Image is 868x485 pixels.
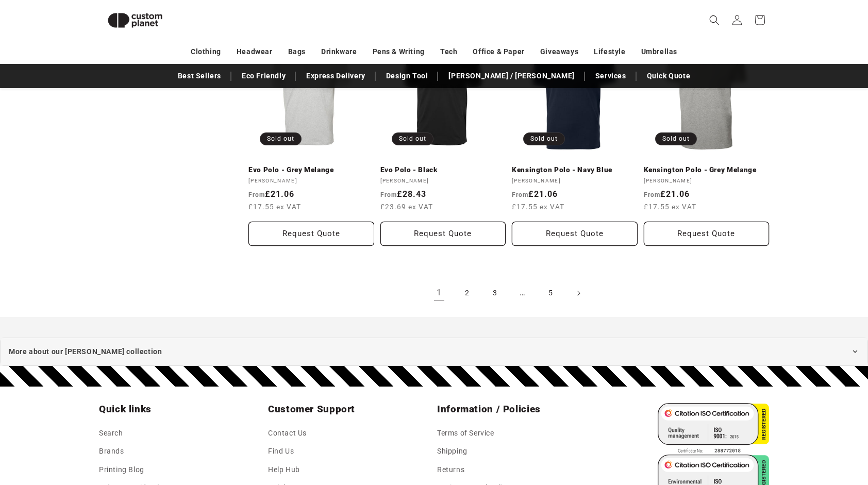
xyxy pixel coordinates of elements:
a: Quick Quote [642,67,696,85]
a: Best Sellers [173,67,226,85]
button: Request Quote [248,222,374,246]
a: Page 1 [428,282,450,305]
a: Clothing [191,43,221,61]
nav: Pagination [248,282,769,305]
h2: Quick links [99,403,262,415]
a: Giveaways [540,43,578,61]
a: Lifestyle [594,43,625,61]
a: Evo Polo - Grey Melange [248,165,374,175]
a: Evo Polo - Black [380,165,506,175]
a: Search [99,427,123,442]
a: Eco Friendly [237,67,291,85]
a: Page 3 [483,282,506,305]
a: Express Delivery [301,67,371,85]
a: Page 5 [539,282,562,305]
a: Bags [288,43,306,61]
a: Tech [440,43,457,61]
a: Kensington Polo - Grey Melange [644,165,770,175]
a: Umbrellas [641,43,677,61]
a: Design Tool [381,67,433,85]
a: Page 2 [456,282,478,305]
summary: Search [703,9,726,31]
a: Pens & Writing [373,43,425,61]
a: Printing Blog [99,461,144,479]
a: Services [590,67,631,85]
a: Returns [437,461,464,479]
a: Next page [567,282,590,305]
a: Office & Paper [473,43,524,61]
button: Request Quote [644,222,770,246]
a: Terms of Service [437,427,494,442]
a: Help Hub [268,461,300,479]
a: Headwear [237,43,273,61]
a: Shipping [437,442,468,460]
img: ISO 9001 Certified [658,403,769,455]
a: Drinkware [321,43,357,61]
span: … [511,282,534,305]
iframe: Chat Widget [696,374,868,485]
h2: Information / Policies [437,403,600,415]
a: Find Us [268,442,294,460]
img: Custom Planet [99,4,171,37]
a: [PERSON_NAME] / [PERSON_NAME] [443,67,579,85]
button: Request Quote [512,222,638,246]
span: More about our [PERSON_NAME] collection [9,345,162,358]
button: Request Quote [380,222,506,246]
a: Brands [99,442,124,460]
h2: Customer Support [268,403,431,415]
a: Contact Us [268,427,307,442]
a: Kensington Polo - Navy Blue [512,165,638,175]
